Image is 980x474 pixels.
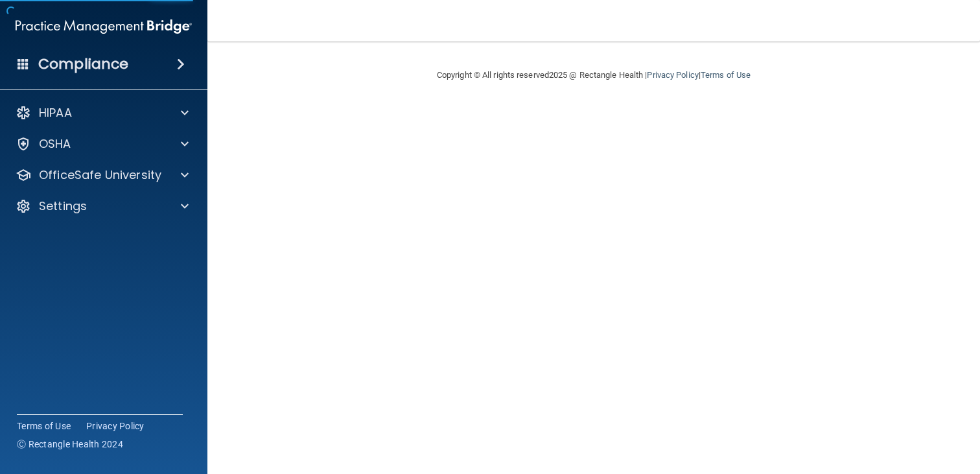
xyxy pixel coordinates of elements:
p: OSHA [39,136,71,152]
a: OfficeSafe University [16,167,189,183]
a: Terms of Use [701,70,751,80]
a: Privacy Policy [647,70,698,80]
a: OSHA [16,136,189,152]
p: Settings [39,198,87,214]
div: Copyright © All rights reserved 2025 @ Rectangle Health | | [357,54,830,96]
a: Privacy Policy [86,420,145,433]
a: Terms of Use [17,420,71,433]
img: PMB logo [16,14,192,40]
p: OfficeSafe University [39,167,161,183]
a: HIPAA [16,105,189,121]
a: Settings [16,198,189,214]
h4: Compliance [38,55,128,73]
span: Ⓒ Rectangle Health 2024 [17,438,123,451]
p: HIPAA [39,105,72,121]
